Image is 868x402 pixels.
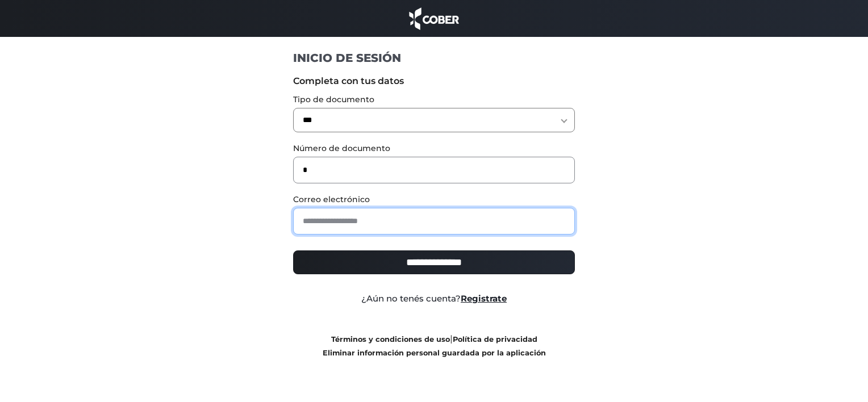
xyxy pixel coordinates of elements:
h1: INICIO DE SESIÓN [293,51,575,65]
a: Registrate [461,293,507,304]
label: Número de documento [293,143,575,154]
div: ¿Aún no tenés cuenta? [285,292,584,305]
label: Completa con tus datos [293,74,575,88]
div: | [285,332,584,359]
a: Eliminar información personal guardada por la aplicación [323,349,546,357]
img: cober_marca.png [406,6,462,31]
a: Términos y condiciones de uso [331,335,450,344]
label: Correo electrónico [293,194,575,206]
label: Tipo de documento [293,94,575,106]
a: Política de privacidad [453,335,537,344]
